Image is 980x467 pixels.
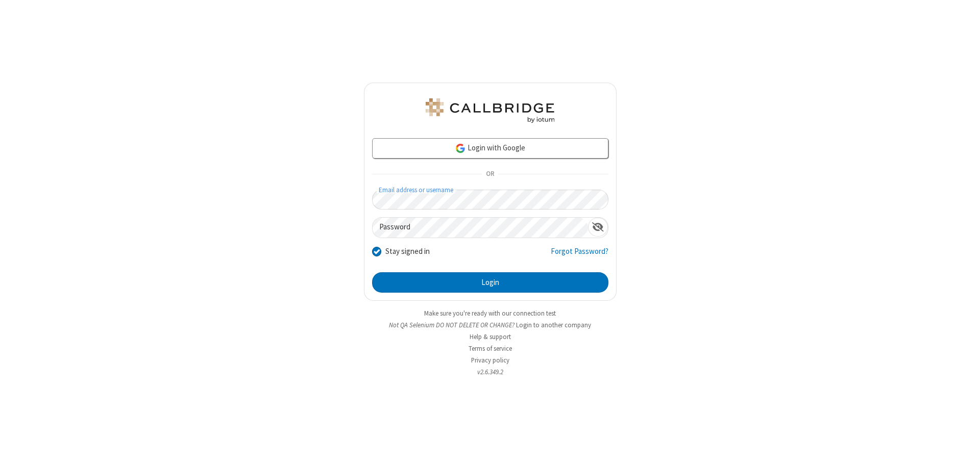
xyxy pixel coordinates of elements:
a: Forgot Password? [551,246,608,265]
a: Make sure you're ready with our connection test [424,309,556,318]
img: google-icon.png [455,143,466,154]
button: Login to another company [516,320,591,330]
a: Terms of service [469,344,512,353]
input: Password [373,218,588,238]
li: Not QA Selenium DO NOT DELETE OR CHANGE? [364,320,617,330]
span: OR [482,167,498,181]
li: v2.6.349.2 [364,367,617,377]
label: Stay signed in [385,246,430,257]
div: Show password [588,218,608,237]
button: Login [372,272,608,293]
a: Privacy policy [471,356,509,365]
input: Email address or username [372,190,608,210]
a: Help & support [470,332,511,341]
img: QA Selenium DO NOT DELETE OR CHANGE [424,98,556,123]
a: Login with Google [372,138,608,159]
